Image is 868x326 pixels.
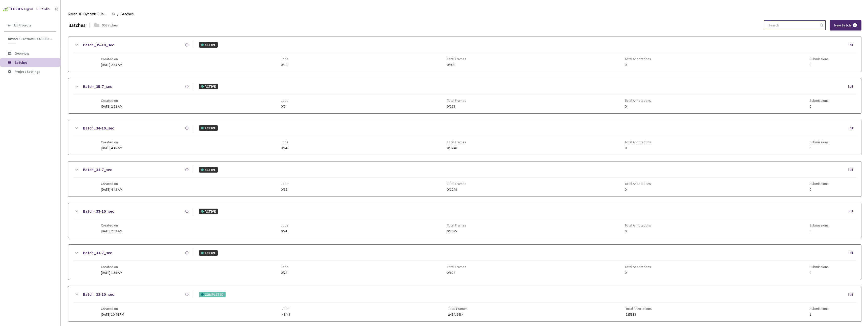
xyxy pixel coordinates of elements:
span: 0/41 [281,229,288,233]
span: 0 [625,63,651,67]
span: 0/64 [281,146,288,150]
div: Batch_34-10_secACTIVEEditCreated on[DATE] 4:45 AMJobs0/64Total Frames0/3240Total Annotations0Subm... [68,120,861,155]
span: 0/1249 [447,188,466,191]
span: [DATE] 2:02 AM [101,229,122,233]
span: [DATE] 2:54 AM [101,62,122,67]
span: 0 [809,105,829,108]
div: ACTIVE [199,209,218,214]
span: Submissions [809,57,829,61]
span: Total Annotations [625,99,651,103]
li: / [117,11,118,17]
span: 225333 [626,313,652,316]
span: 0 [809,63,829,67]
span: Jobs [281,99,288,103]
span: Total Annotations [625,182,651,186]
span: Total Annotations [625,140,651,144]
div: Edit [848,126,856,131]
span: Submissions [809,223,829,227]
div: Edit [848,167,856,172]
span: Jobs [281,182,288,186]
span: Jobs [281,140,288,144]
span: 0/35 [281,188,288,191]
a: Batch_35-10_sec [83,42,114,48]
div: Batch_33-10_secACTIVEEditCreated on[DATE] 2:02 AMJobs0/41Total Frames0/2075Total Annotations0Subm... [68,203,861,238]
span: Created on [101,223,122,227]
span: 0 [809,188,829,191]
span: Submissions [809,307,829,311]
div: Edit [848,292,856,297]
span: Created on [101,57,122,61]
span: 0 [625,105,651,108]
span: Overview [15,51,29,56]
span: 1 [809,313,829,316]
div: Batch_34-7_secACTIVEEditCreated on[DATE] 4:42 AMJobs0/35Total Frames0/1249Total Annotations0Submi... [68,161,861,197]
span: Batches [120,11,134,17]
span: [DATE] 2:52 AM [101,104,122,109]
span: Submissions [809,265,829,269]
span: Created on [101,140,122,144]
span: Submissions [809,140,829,144]
span: Jobs [281,57,288,61]
span: 0 [809,229,829,233]
span: Submissions [809,182,829,186]
span: 0 [625,229,651,233]
span: Batches [15,60,28,65]
div: Batch_32-10_secCOMPLETEDEditCreated on[DATE] 10:44 PMJobs49/49Total Frames2484/2484Total Annotati... [68,286,861,321]
span: Rivian 3D Dynamic Cuboids[2024-25] [8,37,53,41]
span: Total Frames [448,307,468,311]
span: All Projects [14,23,32,27]
span: 0/179 [447,105,466,108]
div: Edit [848,250,856,255]
span: Submissions [809,99,829,103]
span: 49/49 [282,313,290,316]
div: Batch_35-10_secACTIVEEditCreated on[DATE] 2:54 AMJobs0/18Total Frames0/909Total Annotations0Submi... [68,37,861,72]
span: Total Annotations [625,265,651,269]
span: Created on [101,307,124,311]
div: GT Studio [36,7,50,12]
div: Batch_33-7_secACTIVEEditCreated on[DATE] 1:58 AMJobs0/23Total Frames0/822Total Annotations0Submis... [68,245,861,280]
span: [DATE] 10:44 PM [101,312,124,317]
div: Batch_35-7_secACTIVEEditCreated on[DATE] 2:52 AMJobs0/5Total Frames0/179Total Annotations0Submiss... [68,78,861,113]
span: [DATE] 1:58 AM [101,270,122,275]
span: Total Frames [447,265,466,269]
a: Batch_33-7_sec [83,250,112,256]
span: Total Frames [447,140,466,144]
span: 0/2075 [447,229,466,233]
div: COMPLETED [199,292,226,297]
div: ACTIVE [199,250,218,256]
span: 0/23 [281,271,288,275]
a: Batch_34-7_sec [83,167,112,173]
span: 0/909 [447,63,466,67]
span: Created on [101,99,122,103]
a: Batch_35-7_sec [83,83,112,90]
a: Batch_33-10_sec [83,208,114,214]
span: 0/3240 [447,146,466,150]
span: Total Frames [447,99,466,103]
span: Total Frames [447,223,466,227]
span: Jobs [282,307,290,311]
span: 0 [625,146,651,150]
span: Total Annotations [626,307,652,311]
span: Created on [101,182,122,186]
span: 0/18 [281,63,288,67]
span: [DATE] 4:45 AM [101,146,122,150]
span: 0/822 [447,271,466,275]
span: Created on [101,265,122,269]
input: Search [765,21,819,30]
span: 0 [809,271,829,275]
span: Jobs [281,265,288,269]
span: Jobs [281,223,288,227]
span: 2484/2484 [448,313,468,316]
span: Total Frames [447,182,466,186]
span: Total Annotations [625,223,651,227]
div: Edit [848,43,856,48]
div: Batches [68,22,86,29]
div: 90 Batches [102,23,118,28]
div: ACTIVE [199,167,218,173]
span: 0 [625,271,651,275]
span: 0 [809,146,829,150]
span: Total Frames [447,57,466,61]
div: ACTIVE [199,42,218,48]
span: Total Annotations [625,57,651,61]
span: New Batch [834,23,851,27]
